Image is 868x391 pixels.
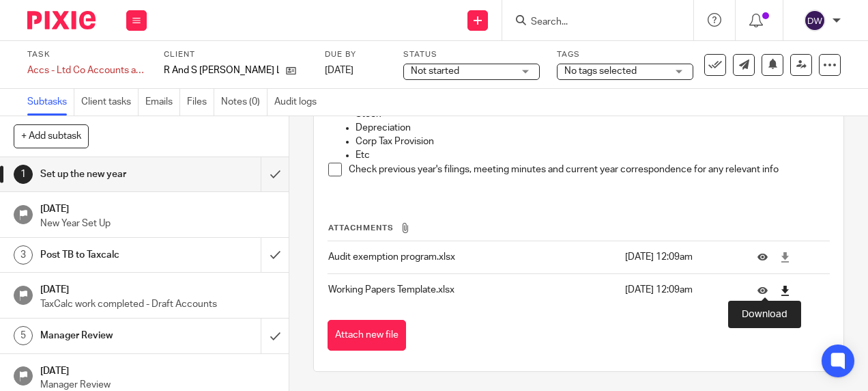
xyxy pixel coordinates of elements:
[40,217,275,230] p: New Year Set Up
[403,49,540,60] label: Status
[356,148,828,162] p: Etc
[27,49,147,60] label: Task
[530,16,652,29] input: Search
[40,164,178,185] h1: Set up the new year
[187,89,214,116] a: Files
[325,49,386,60] label: Due by
[14,245,33,265] div: 3
[40,297,275,311] p: TaxCalc work completed - Draft Accounts
[14,124,89,148] button: + Add subtask
[27,64,147,77] div: Accs - Ltd Co Accounts and tax - Internal
[564,66,637,76] span: No tags selected
[349,163,828,176] p: Check previous year's filings, meeting minutes and current year correspondence for any relevant info
[356,121,828,135] p: Depreciation
[81,89,139,116] a: Client tasks
[625,250,737,264] p: [DATE] 12:09am
[780,250,790,264] a: Download
[328,224,394,232] span: Attachments
[804,10,826,31] img: svg%3E
[274,89,323,116] a: Audit logs
[780,284,790,297] a: Download
[14,165,33,184] div: 1
[164,49,308,60] label: Client
[164,64,279,77] p: R And S [PERSON_NAME] Ltd
[328,250,618,264] p: Audit exemption program.xlsx
[411,66,459,76] span: Not started
[221,89,267,116] a: Notes (0)
[40,280,275,297] h1: [DATE]
[325,66,353,75] span: [DATE]
[625,283,737,297] p: [DATE] 12:09am
[27,89,74,116] a: Subtasks
[356,135,828,148] p: Corp Tax Provision
[40,325,178,346] h1: Manager Review
[328,283,618,297] p: Working Papers Template.xlsx
[40,361,275,378] h1: [DATE]
[14,326,33,345] div: 5
[40,199,275,216] h1: [DATE]
[145,89,180,116] a: Emails
[328,320,406,351] button: Attach new file
[27,11,96,29] img: Pixie
[557,49,693,60] label: Tags
[40,245,178,265] h1: Post TB to Taxcalc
